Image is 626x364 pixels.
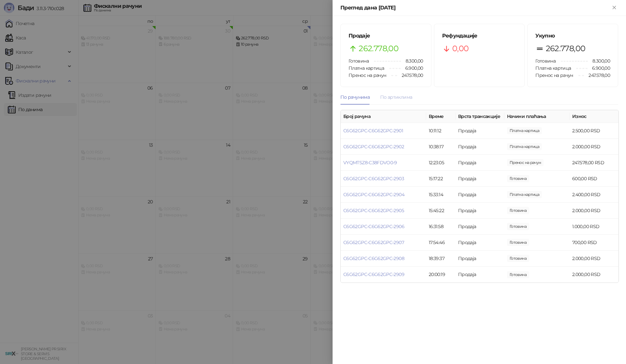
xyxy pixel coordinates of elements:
span: 2.000,00 [507,271,529,278]
span: 1.000,00 [507,223,529,230]
span: 2.000,00 [507,255,529,262]
span: Пренос на рачун [349,72,386,78]
a: C6G62GPC-C6G62GPC-2906 [343,224,404,229]
div: Преглед дана [DATE] [340,4,610,12]
span: 247.578,00 [397,72,423,79]
td: Продаја [455,123,504,139]
span: 700,00 [507,239,529,246]
td: Продаја [455,155,504,171]
td: 2.000,00 RSD [570,267,619,283]
a: C6G62GPC-C6G62GPC-2901 [343,128,403,134]
td: 17:54:46 [426,235,455,251]
td: 10:11:12 [426,123,455,139]
a: C6G62GPC-C6G62GPC-2903 [343,176,404,182]
span: Платна картица [349,65,384,71]
a: C6G62GPC-C6G62GPC-2909 [343,271,404,277]
a: C6G62GPC-C6G62GPC-2902 [343,144,404,150]
span: Готовина [535,58,556,64]
td: 15:17:22 [426,171,455,187]
a: C6G62GPC-C6G62GPC-2905 [343,208,404,213]
td: 15:45:22 [426,203,455,219]
span: 247.578,00 [507,159,544,166]
h5: Продаје [349,32,423,40]
td: 18:39:37 [426,251,455,267]
td: 2.000,00 RSD [570,139,619,155]
td: Продаја [455,187,504,203]
button: Close [610,4,618,12]
td: Продаја [455,235,504,251]
h5: Рефундације [442,32,517,40]
a: VYQMTSZ8-C38FDVO0-9 [343,160,397,166]
td: 1.000,00 RSD [570,219,619,235]
span: 2.500,00 [507,127,542,134]
a: C6G62GPC-C6G62GPC-2908 [343,255,404,261]
span: 262.778,00 [546,42,586,55]
td: 20:00:19 [426,267,455,283]
th: Начини плаћања [504,110,570,123]
td: Продаја [455,171,504,187]
td: Продаја [455,219,504,235]
td: Продаја [455,267,504,283]
div: По артиклима [380,94,412,101]
td: Продаја [455,139,504,155]
th: Време [426,110,455,123]
div: По рачунима [340,94,370,101]
td: Продаја [455,203,504,219]
span: 8.300,00 [401,57,423,65]
h5: Укупно [535,32,610,40]
td: 2.500,00 RSD [570,123,619,139]
span: 2.000,00 [507,207,529,214]
th: Врста трансакције [455,110,504,123]
a: C6G62GPC-C6G62GPC-2904 [343,192,404,197]
td: 15:33:14 [426,187,455,203]
span: Пренос на рачун [535,72,573,78]
span: 2.400,00 [507,191,542,198]
th: Износ [570,110,619,123]
span: 0,00 [452,42,469,55]
td: 16:31:58 [426,219,455,235]
span: 6.900,00 [588,65,610,72]
td: 10:38:17 [426,139,455,155]
td: 700,00 RSD [570,235,619,251]
td: 2.000,00 RSD [570,203,619,219]
span: 247.578,00 [584,72,610,79]
span: 600,00 [507,175,529,182]
th: Број рачуна [341,110,426,123]
td: 12:23:05 [426,155,455,171]
td: 247.578,00 RSD [570,155,619,171]
span: Готовина [349,58,369,64]
td: 600,00 RSD [570,171,619,187]
a: C6G62GPC-C6G62GPC-2907 [343,240,404,245]
td: 2.400,00 RSD [570,187,619,203]
span: 6.900,00 [401,65,423,72]
span: 8.300,00 [588,57,610,65]
td: Продаја [455,251,504,267]
td: 2.000,00 RSD [570,251,619,267]
span: Платна картица [535,65,571,71]
span: 2.000,00 [507,143,542,150]
span: 262.778,00 [359,42,398,55]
